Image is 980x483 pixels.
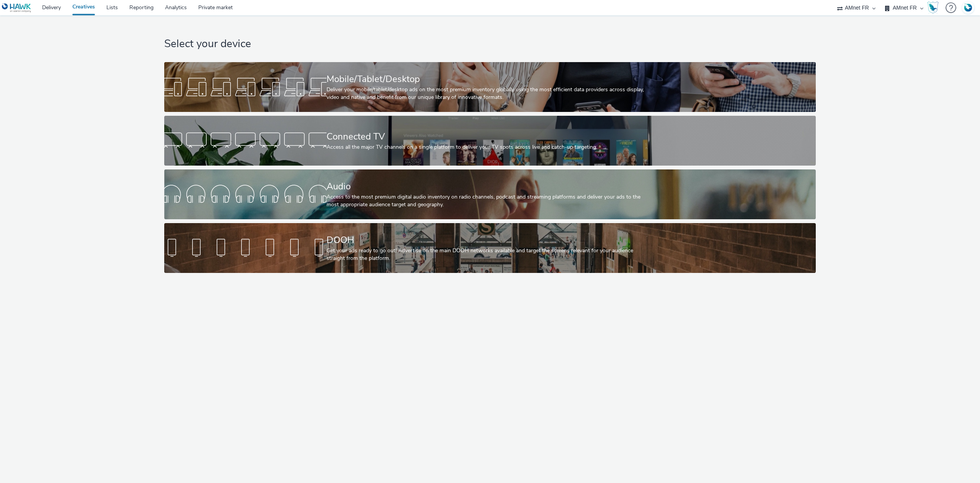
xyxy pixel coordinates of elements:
[327,233,651,247] div: DOOH
[327,86,651,102] div: Deliver your mobile/tablet/desktop ads on the most premium inventory globally using the most effi...
[327,130,651,143] div: Connected TV
[164,116,816,166] a: Connected TVAccess all the major TV channels on a single platform to deliver your TV spots across...
[927,2,939,14] img: Hawk Academy
[327,193,651,209] div: Access to the most premium digital audio inventory on radio channels, podcast and streaming platf...
[962,2,974,13] img: Account FR
[327,180,651,193] div: Audio
[2,3,31,13] img: undefined Logo
[327,247,651,263] div: Get your ads ready to go out! Advertise on the main DOOH networks available and target the screen...
[164,62,816,112] a: Mobile/Tablet/DesktopDeliver your mobile/tablet/desktop ads on the most premium inventory globall...
[164,223,816,273] a: DOOHGet your ads ready to go out! Advertise on the main DOOH networks available and target the sc...
[164,169,816,219] a: AudioAccess to the most premium digital audio inventory on radio channels, podcast and streaming ...
[164,37,816,51] h1: Select your device
[327,143,651,151] div: Access all the major TV channels on a single platform to deliver your TV spots across live and ca...
[327,72,651,86] div: Mobile/Tablet/Desktop
[927,2,942,14] a: Hawk Academy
